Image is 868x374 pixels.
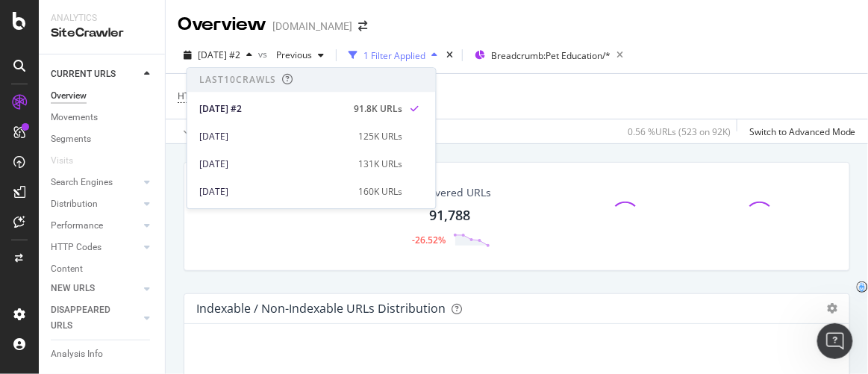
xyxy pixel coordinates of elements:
[359,158,403,171] div: 131K URLs
[408,185,491,200] div: Discovered URLs
[51,261,154,277] a: Content
[178,12,266,37] div: Overview
[51,131,154,147] a: Segments
[412,234,446,246] div: -26.52%
[15,201,284,258] div: Ask a questionAI Agent and team can help
[51,66,140,82] a: CURRENT URLS
[237,274,260,284] span: Help
[51,12,153,25] div: Analytics
[363,49,425,62] div: 1 Filter Applied
[178,119,221,143] button: Apply
[270,49,312,61] span: Previous
[51,175,140,190] a: Search Engines
[178,43,258,67] button: [DATE] #2
[31,214,250,229] div: Ask a question
[443,48,456,63] div: times
[51,66,116,82] div: CURRENT URLS
[178,90,252,102] span: HTTP Status Code
[51,346,154,362] a: Analysis Info
[51,196,140,212] a: Distribution
[51,110,154,125] a: Movements
[429,206,470,225] div: 91,788
[743,119,856,143] button: Switch to Advanced Mode
[31,229,250,245] div: AI Agent and team can help
[51,88,87,104] div: Overview
[199,130,350,143] div: [DATE]
[51,346,103,362] div: Analysis Info
[51,240,140,255] a: HTTP Codes
[51,218,103,234] div: Performance
[257,24,284,51] div: Close
[51,281,95,296] div: NEW URLS
[749,125,856,138] div: Switch to Advanced Mode
[160,24,190,54] img: Profile image for Laura
[51,131,91,147] div: Segments
[51,240,102,255] div: HTTP Codes
[199,102,346,116] div: [DATE] #2
[359,185,403,199] div: 160K URLs
[359,130,403,143] div: 125K URLs
[199,185,350,199] div: [DATE]
[30,157,269,182] p: How can we help?
[196,301,446,316] div: Indexable / Non-Indexable URLs Distribution
[33,274,66,284] span: Home
[51,110,98,125] div: Movements
[469,43,611,67] button: Breadcrumb:Pet Education/*
[51,153,73,169] div: Visits
[30,106,269,157] p: Hello [PERSON_NAME].
[355,102,403,116] div: 91.8K URLs
[358,21,367,31] div: arrow-right-arrow-left
[51,25,153,42] div: SiteCrawler
[30,28,100,52] img: logo
[51,196,98,212] div: Distribution
[491,49,611,62] span: Breadcrumb: Pet Education/*
[51,281,140,296] a: NEW URLS
[258,48,270,60] span: vs
[628,125,731,138] div: 0.56 % URLs ( 523 on 92K )
[51,261,83,277] div: Content
[199,158,350,171] div: [DATE]
[188,24,218,54] img: Profile image for Nathan
[827,303,837,314] div: gear
[270,43,330,67] button: Previous
[216,24,246,54] div: Profile image for Charlie
[51,175,113,190] div: Search Engines
[199,74,277,87] div: Last 10 Crawls
[272,19,352,34] div: [DOMAIN_NAME]
[51,153,88,169] a: Visits
[51,218,140,234] a: Performance
[51,88,154,104] a: Overview
[343,43,443,67] button: 1 Filter Applied
[51,302,126,334] div: DISAPPEARED URLS
[124,274,175,284] span: Messages
[817,323,853,359] iframe: Intercom live chat
[198,49,240,61] span: 2025 Sep. 24th #2
[51,302,140,334] a: DISAPPEARED URLS
[199,237,299,296] button: Help
[99,237,199,296] button: Messages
